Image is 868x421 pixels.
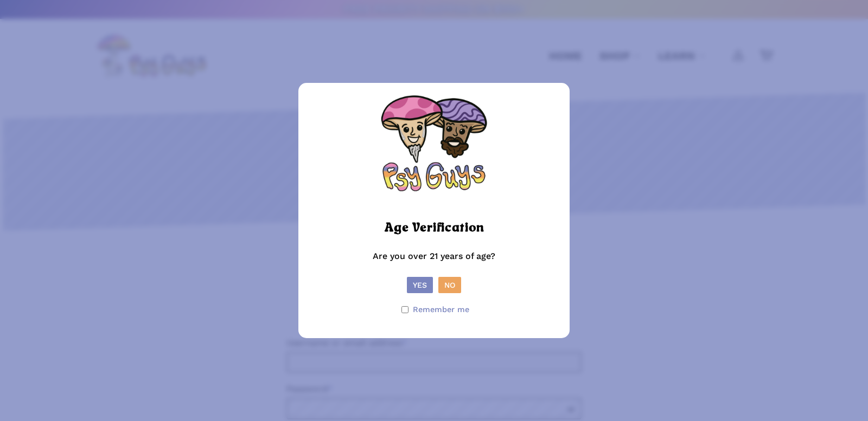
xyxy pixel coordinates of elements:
[309,249,559,277] p: Are you over 21 years of age?
[385,216,484,240] h2: Age Verification
[380,94,488,202] img: PsyGuys
[413,302,469,318] span: Remember me
[438,277,461,293] button: No
[407,277,433,293] button: Yes
[401,306,409,313] input: Remember me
